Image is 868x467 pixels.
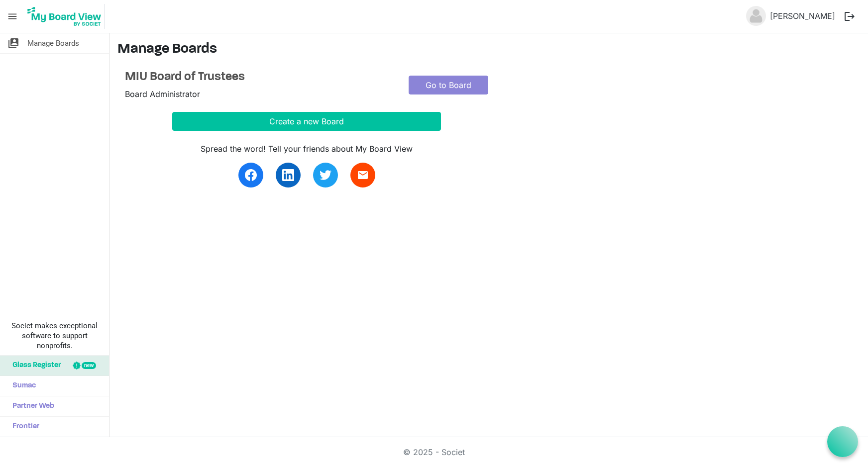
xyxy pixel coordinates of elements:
[403,447,465,457] a: © 2025 - Societ
[350,163,375,187] a: email
[117,41,860,58] h3: Manage Boards
[125,70,394,85] a: MIU Board of Trustees
[7,376,36,396] span: Sumac
[746,6,766,26] img: no-profile-picture.svg
[24,4,108,29] a: My Board View Logo
[766,6,839,26] a: [PERSON_NAME]
[7,396,54,416] span: Partner Web
[839,6,860,27] button: logout
[7,33,19,53] span: switch_account
[3,7,22,26] span: menu
[320,169,331,181] img: twitter.svg
[82,362,96,369] div: new
[7,356,61,375] span: Glass Register
[4,321,105,351] span: Societ makes exceptional software to support nonprofits.
[24,4,105,29] img: My Board View Logo
[172,143,441,155] div: Spread the word! Tell your friends about My Board View
[357,169,369,181] span: email
[125,89,200,99] span: Board Administrator
[409,76,488,94] a: Go to Board
[282,169,294,181] img: linkedin.svg
[27,33,79,53] span: Manage Boards
[245,169,257,181] img: facebook.svg
[7,417,39,437] span: Frontier
[172,112,441,131] button: Create a new Board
